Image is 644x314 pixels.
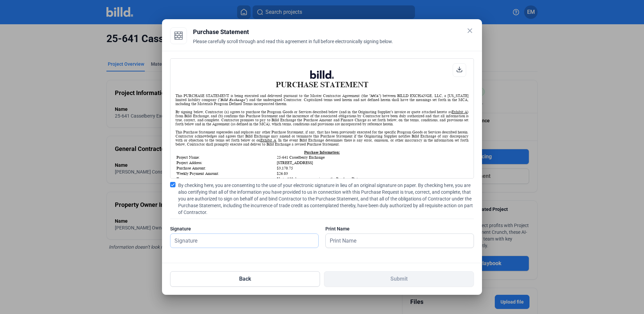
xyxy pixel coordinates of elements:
[277,171,468,176] td: $26.03
[221,98,245,102] i: Billd Exchange
[326,234,466,248] input: Print Name
[466,27,474,35] mat-icon: close
[371,94,379,98] i: MCA
[452,110,467,114] u: Exhibit A
[175,94,469,106] div: This PURCHASE STATEMENT is being executed and delivered pursuant to the Master Contractor Agreeme...
[324,271,474,287] button: Submit
[170,225,319,232] div: Signature
[304,150,340,154] u: Purchase Information:
[277,166,468,170] td: $3,170.75
[176,171,276,176] td: Weekly Payment Amount:
[193,38,474,53] div: Please carefully scroll through and read this agreement in full before electronically signing below.
[176,160,276,165] td: Project Address:
[325,225,474,232] div: Print Name
[170,271,320,287] button: Back
[175,70,469,89] h1: PURCHASE STATEMENT
[170,234,311,248] input: Signature
[176,155,276,160] td: Project Name:
[193,27,474,37] div: Purchase Statement
[175,110,469,126] div: By signing below, Contractor (a) agrees to purchase the Program Goods or Services described below...
[176,166,276,170] td: Purchase Amount:
[178,182,474,216] span: By checking here, you are consenting to the use of your electronic signature in lieu of an origin...
[260,138,276,142] u: Exhibit A
[277,177,468,181] td: Up to 120 days, commencing on the Purchase Date
[176,177,276,181] td: Term:
[277,160,468,165] td: [STREET_ADDRESS]
[277,155,468,160] td: 25-641 Casselberry Exchange
[175,130,469,146] div: This Purchase Statement supersedes and replaces any other Purchase Statement, if any, that has be...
